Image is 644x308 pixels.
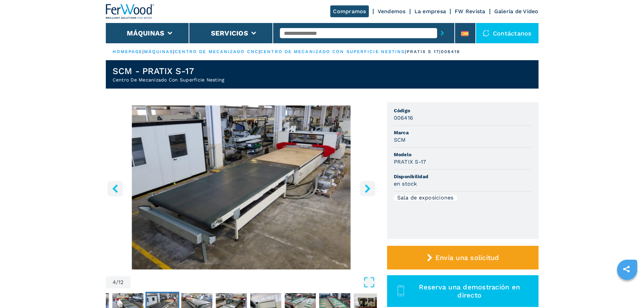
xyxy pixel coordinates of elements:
[175,49,259,54] a: centro de mecanizado cnc
[394,151,532,158] span: Modelo
[108,181,123,196] button: left-button
[455,8,485,15] a: FW Revista
[405,49,406,54] span: |
[437,25,448,41] button: submit-button
[387,246,539,269] button: Envía una solicitud
[407,49,441,55] p: pratix s 17 |
[394,107,532,114] span: Código
[414,8,446,15] a: La empresa
[106,4,154,19] img: Ferwood
[618,261,635,278] a: sharethis
[394,180,417,188] h3: en stock
[260,49,405,54] a: centro de mecanizado con superficie nesting
[144,49,173,54] a: máquinas
[116,280,118,285] span: /
[378,8,406,15] a: Vendemos
[106,105,377,269] div: Go to Slide 4
[435,254,499,262] span: Envía una solicitud
[615,278,639,303] iframe: Chat
[113,280,116,285] span: 4
[142,49,144,54] span: |
[106,105,377,269] img: Centro De Mecanizado Con Superficie Nesting SCM PRATIX S-17
[360,181,375,196] button: right-button
[113,66,224,76] h1: SCM - PRATIX S-17
[330,5,368,17] a: Compramos
[118,280,124,285] span: 12
[173,49,174,54] span: |
[476,23,539,43] div: Contáctanos
[394,129,532,136] span: Marca
[113,49,143,54] a: HOMEPAGE
[394,173,532,180] span: Disponibilidad
[394,136,406,144] h3: SCM
[394,114,413,122] h3: 006416
[441,49,460,55] p: 006416
[494,8,539,15] a: Galeria de Video
[394,195,457,200] div: Sala de exposiciones
[211,29,248,37] button: Servicios
[394,158,426,166] h3: PRATIX S-17
[127,29,164,37] button: Máquinas
[483,30,490,37] img: Contáctanos
[387,275,539,307] button: Reserva una demostración en directo
[113,76,224,83] h2: Centro De Mecanizado Con Superficie Nesting
[132,276,375,288] button: Open Fullscreen
[259,49,260,54] span: |
[408,283,530,299] span: Reserva una demostración en directo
